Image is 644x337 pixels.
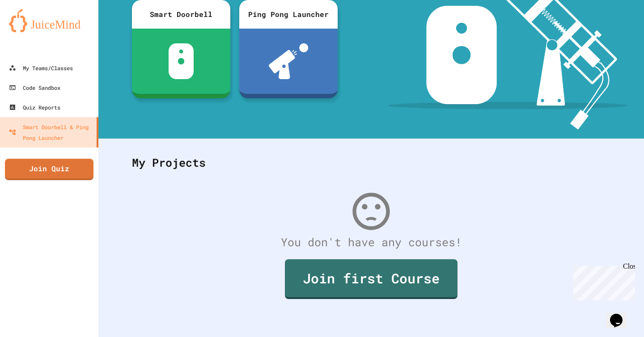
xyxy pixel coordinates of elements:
iframe: chat widget [606,301,635,328]
div: My Projects [123,145,619,180]
img: logo-orange.svg [9,9,89,32]
div: Chat with us now!Close [4,4,62,57]
div: Code Sandbox [9,82,60,93]
a: Join first Course [285,259,458,299]
img: ppl-with-ball.png [269,43,309,79]
img: sdb-white.svg [169,43,194,79]
div: Quiz Reports [9,102,60,113]
iframe: chat widget [570,262,635,300]
div: My Teams/Classes [9,63,73,73]
a: Join Quiz [5,159,93,180]
div: You don't have any courses! [123,234,619,251]
div: Smart Doorbell & Ping Pong Launcher [9,122,93,143]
